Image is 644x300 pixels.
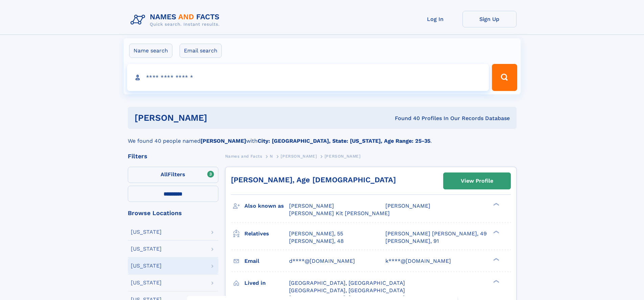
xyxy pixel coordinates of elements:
[131,280,162,285] div: [US_STATE]
[289,287,405,294] span: [GEOGRAPHIC_DATA], [GEOGRAPHIC_DATA]
[128,11,225,29] img: Logo Names and Facts
[180,44,222,58] label: Email search
[492,64,517,91] button: Search Button
[289,203,334,209] span: [PERSON_NAME]
[127,64,489,91] input: search input
[385,230,487,237] a: [PERSON_NAME] [PERSON_NAME], 49
[128,129,517,145] div: We found 40 people named with .
[200,138,246,144] b: [PERSON_NAME]
[289,230,343,237] a: [PERSON_NAME], 55
[492,279,500,283] div: ❯
[128,153,218,159] div: Filters
[281,152,317,160] a: [PERSON_NAME]
[270,152,273,160] a: N
[131,263,162,269] div: [US_STATE]
[281,154,317,159] span: [PERSON_NAME]
[131,229,162,235] div: [US_STATE]
[289,210,390,216] span: [PERSON_NAME] Kit [PERSON_NAME]
[128,210,218,216] div: Browse Locations
[492,257,500,261] div: ❯
[244,200,289,212] h3: Also known as
[270,154,273,159] span: N
[289,237,344,245] a: [PERSON_NAME], 48
[385,203,430,209] span: [PERSON_NAME]
[244,228,289,239] h3: Relatives
[289,280,405,286] span: [GEOGRAPHIC_DATA], [GEOGRAPHIC_DATA]
[231,176,396,184] a: [PERSON_NAME], Age [DEMOGRAPHIC_DATA]
[301,115,510,122] div: Found 40 Profiles In Our Records Database
[325,154,361,159] span: [PERSON_NAME]
[135,114,301,122] h1: [PERSON_NAME]
[244,255,289,267] h3: Email
[128,167,218,183] label: Filters
[461,173,493,189] div: View Profile
[492,230,500,234] div: ❯
[385,237,439,245] a: [PERSON_NAME], 91
[225,152,262,160] a: Names and Facts
[462,11,517,27] a: Sign Up
[131,246,162,252] div: [US_STATE]
[244,277,289,289] h3: Lived in
[161,171,168,178] span: All
[408,11,462,27] a: Log In
[492,202,500,207] div: ❯
[129,44,172,58] label: Name search
[444,173,510,189] a: View Profile
[258,138,430,144] b: City: [GEOGRAPHIC_DATA], State: [US_STATE], Age Range: 25-35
